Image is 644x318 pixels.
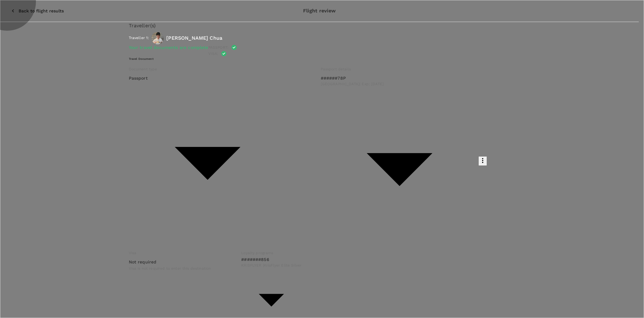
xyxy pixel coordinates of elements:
p: Passport : [208,45,228,50]
p: #######856 [241,256,302,263]
p: Back to flight results [19,8,64,14]
span: Loyalty programs [241,251,273,255]
p: Not required [129,259,157,265]
h6: Travel Document [129,57,510,61]
span: Document type [129,67,157,71]
span: Visa is not required to enter this destination [129,266,211,271]
span: [GEOGRAPHIC_DATA] | Exp: [DATE] [321,81,479,87]
p: Traveller 1 : [129,35,149,41]
p: [PERSON_NAME] Chua [166,34,222,42]
p: Flight review [303,7,336,15]
p: Passport [129,75,287,81]
span: KRISFLYER | KrisFlyer Elite Silver [241,263,302,269]
p: ######78P [321,75,479,81]
p: Traveller(s) [129,22,510,29]
img: avatar-678063c50f152.png [151,32,164,44]
span: Your travel documents are complete [129,45,208,50]
span: Passport details [321,67,351,71]
span: Visa [129,251,137,255]
p: Visa : [208,51,219,56]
